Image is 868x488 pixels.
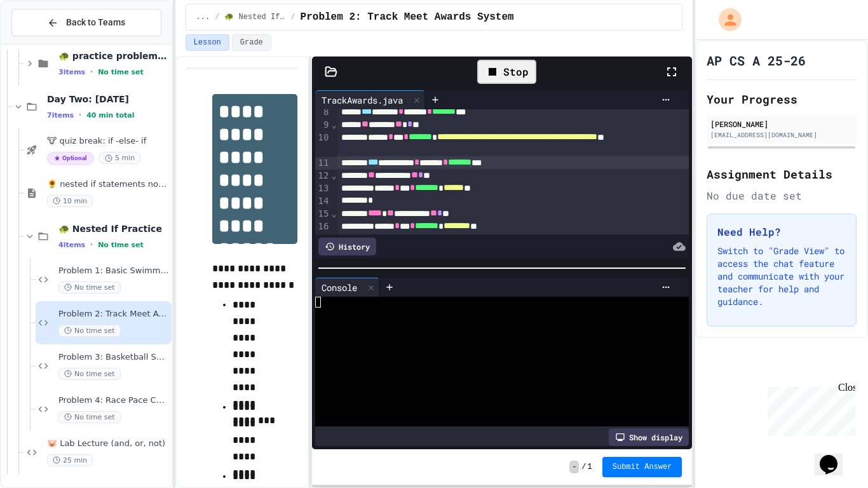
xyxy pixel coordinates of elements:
div: 15 [315,208,331,220]
span: No time set [58,281,121,294]
h3: Need Help? [717,224,846,240]
button: Back to Teams [11,9,161,36]
span: ... [196,12,210,22]
span: 5 min [99,152,140,164]
span: Back to Teams [66,16,125,29]
span: 25 min [47,454,93,466]
span: No time set [58,325,121,337]
div: Stop [477,60,536,84]
span: 🐮 quiz break: if -else- if [47,136,169,147]
span: Fold line [330,208,337,219]
div: Show display [609,428,689,446]
div: 9 [315,119,331,132]
span: 4 items [58,241,85,249]
div: 17 [315,233,331,246]
span: Fold line [330,119,337,130]
div: 11 [315,157,331,170]
span: Problem 2: Track Meet Awards System [301,10,514,25]
div: Console [315,278,379,297]
div: TrackAwards.java [315,90,425,109]
span: 3 items [58,68,85,76]
span: / [581,462,586,472]
h2: Assignment Details [707,165,857,183]
div: [EMAIL_ADDRESS][DOMAIN_NAME] [710,130,853,140]
span: 🌻 nested if statements notes [47,179,169,190]
div: Console [315,281,363,294]
h1: AP CS A 25-26 [707,51,806,69]
span: / [215,12,219,22]
div: 8 [315,106,331,119]
span: Submit Answer [613,462,672,472]
span: • [79,110,81,120]
div: History [318,238,376,255]
div: Chat with us now!Close [5,5,88,81]
span: • [90,240,93,250]
span: 🐷 Lab Lecture (and, or, not) [47,438,169,449]
span: Problem 1: Basic Swimming Qualification [58,266,169,276]
span: Problem 4: Race Pace Calculator [58,395,169,406]
span: 1 [588,462,592,472]
div: [PERSON_NAME] [710,118,853,130]
h2: Your Progress [707,90,857,108]
span: • [90,67,93,77]
span: 7 items [47,111,74,119]
div: 13 [315,182,331,195]
span: Optional [47,152,94,165]
span: Problem 3: Basketball Scholarship Evaluation [58,352,169,363]
div: 14 [315,195,331,208]
span: 🐢 Nested If Practice [58,223,169,234]
span: No time set [58,368,121,380]
div: No due date set [707,188,857,203]
span: 🐢 Nested If Practice [224,12,285,22]
span: Fold line [330,170,337,180]
span: / [290,12,295,22]
span: No time set [58,411,121,423]
div: 16 [315,220,331,233]
div: My Account [705,5,745,34]
iframe: chat widget [763,382,855,436]
button: Lesson [186,34,229,51]
div: TrackAwards.java [315,93,409,107]
span: 40 min total [86,111,134,119]
button: Submit Answer [602,457,682,477]
span: - [569,461,579,473]
p: Switch to "Grade View" to access the chat feature and communicate with your teacher for help and ... [717,245,846,308]
span: Problem 2: Track Meet Awards System [58,309,169,320]
span: No time set [98,241,144,249]
iframe: chat widget [815,437,855,475]
div: 12 [315,170,331,182]
div: 10 [315,132,331,157]
button: Grade [232,34,271,51]
span: Day Two: [DATE] [47,93,169,105]
span: 10 min [47,195,93,207]
span: 🐢 practice problems - HW [58,50,169,62]
span: No time set [98,68,144,76]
